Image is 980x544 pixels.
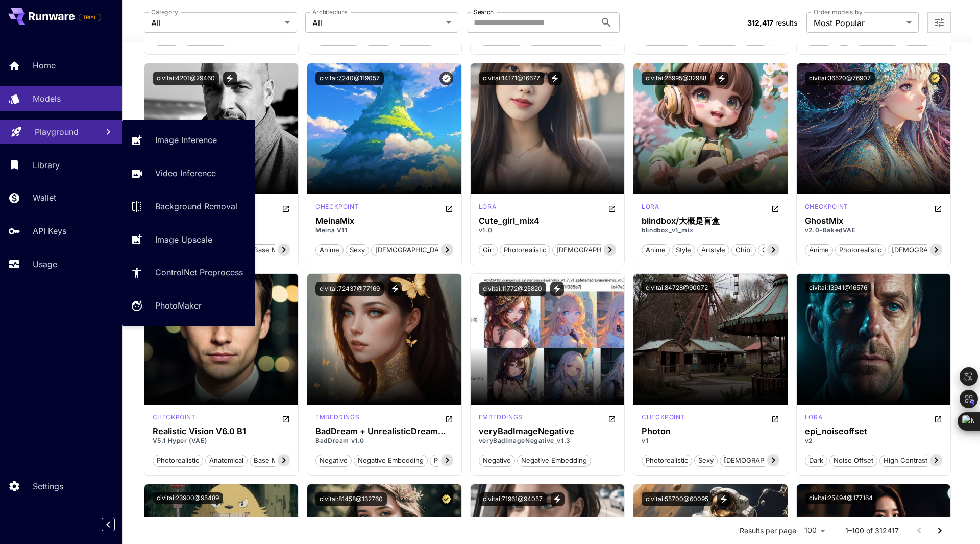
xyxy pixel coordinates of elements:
[250,245,295,255] span: base model
[479,72,544,85] button: civitai:14171@16677
[928,72,942,85] button: Certified Model – Vetted for best performance and includes a commercial license.
[33,225,66,237] p: API Keys
[845,526,899,536] p: 1–100 of 312417
[315,413,359,425] div: SD 1.5
[740,526,796,536] p: Results per page
[642,216,779,226] div: blindbox/大概是盲盒
[122,293,255,318] a: PhotoMaker
[479,202,496,215] div: SD 1.5
[153,492,223,504] button: civitai:23900@95489
[316,456,351,466] span: negative
[316,245,343,255] span: anime
[315,413,359,422] p: embeddings
[206,456,247,466] span: anatomical
[698,245,729,255] span: artstyle
[934,202,942,215] button: Open in CivitAI
[282,413,290,425] button: Open in CivitAI
[312,8,347,16] label: Architecture
[500,245,550,255] span: photorealistic
[33,159,60,171] p: Library
[223,72,237,85] button: View trigger words
[805,492,877,504] button: civitai:25494@177164
[814,8,862,16] label: Order models by
[122,260,255,285] a: ControlNet Preprocess
[479,245,497,255] span: girl
[642,202,659,215] div: SD 1.5
[102,518,115,531] button: Collapse sidebar
[109,515,122,534] div: Collapse sidebar
[33,192,56,204] p: Wallet
[315,492,387,506] button: civitai:81458@132760
[553,245,634,255] span: [DEMOGRAPHIC_DATA]
[315,202,359,215] div: SD 1.5
[33,59,56,72] p: Home
[315,282,384,296] button: civitai:72437@77169
[608,202,616,215] button: Open in CivitAI
[805,226,943,235] p: v2.0-BakedVAE
[642,245,669,255] span: anime
[439,492,453,506] button: Certified Model – Vetted for best performance and includes a commercial license.
[805,413,822,422] p: lora
[315,72,384,85] button: civitai:7240@119057
[155,266,243,278] p: ControlNet Preprocess
[550,282,564,296] button: View trigger words
[282,202,290,215] button: Open in CivitAI
[122,227,255,252] a: Image Upscale
[315,216,453,226] h3: MeinaMix
[642,413,685,422] p: checkpoint
[642,413,685,425] div: SD 1.5
[155,200,237,212] p: Background Removal
[880,456,931,466] span: high contrast
[642,226,779,235] p: blindbox_v1_mix
[805,456,827,466] span: dark
[354,456,427,466] span: negative embedding
[642,427,779,436] h3: Photon
[151,17,281,29] span: All
[642,456,692,466] span: photorealistic
[372,245,453,255] span: [DEMOGRAPHIC_DATA]
[642,492,713,506] button: civitai:55700@60095
[439,72,453,85] button: Verified working
[732,245,755,255] span: chibi
[315,226,453,235] p: Meina V11
[771,202,779,215] button: Open in CivitAI
[775,18,797,27] span: results
[122,128,255,153] a: Image Inference
[479,413,523,425] div: SD 1.5
[79,14,101,21] span: TRIAL
[758,245,781,255] span: cute
[479,427,617,436] h3: veryBadImageNegative
[153,413,196,422] p: checkpoint
[642,436,779,445] p: v1
[805,427,943,436] h3: epi_noiseoffset
[151,8,178,16] label: Category
[771,413,779,425] button: Open in CivitAI
[315,427,453,436] div: BadDream + UnrealisticDream (Negative Embeddings)
[929,521,950,541] button: Go to next page
[672,245,695,255] span: style
[445,413,453,425] button: Open in CivitAI
[153,456,203,466] span: photorealistic
[518,456,591,466] span: negative embedding
[155,233,212,246] p: Image Upscale
[479,436,617,445] p: veryBadImageNegative_v1.3
[346,245,369,255] span: sexy
[715,72,728,85] button: View trigger words
[805,413,822,425] div: SD 1.5
[934,413,942,425] button: Open in CivitAI
[551,492,565,506] button: View trigger words
[479,216,617,226] h3: Cute_girl_mix4
[642,282,712,293] button: civitai:84728@90072
[388,282,402,296] button: View trigger words
[445,202,453,215] button: Open in CivitAI
[805,216,943,226] div: GhostMix
[153,413,196,425] div: SD 1.5 Hyper
[479,282,546,296] button: civitai:11772@25820
[155,134,217,146] p: Image Inference
[153,427,290,436] h3: Realistic Vision V6.0 B1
